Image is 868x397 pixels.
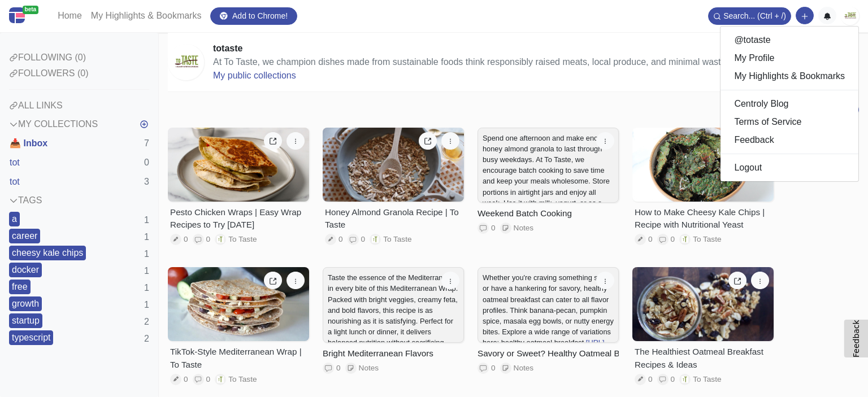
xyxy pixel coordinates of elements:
[9,280,31,294] button: free
[478,347,619,360] div: Savory or Sweet? Healthy Oatmeal Breakfast Your Way
[478,363,496,374] div: 0 comments
[671,234,675,245] span: 0
[193,234,211,245] div: 0 comments
[228,374,257,385] span: To Taste
[635,206,771,232] div: How to Make Cheesy Kale Chips | Recipe with Nutritional Yeast
[483,272,614,359] p: Whether you're craving something sweet or have a hankering for savory, healthy oatmeal breakfast ...
[9,212,20,226] button: a
[213,42,728,55] div: totaste
[144,230,149,244] span: 1
[323,363,341,374] div: 0 comments
[514,223,534,234] span: Notes
[217,236,224,243] img: To Taste
[213,71,296,80] a: My public collections
[9,117,98,131] div: MY COLLECTIONS
[53,5,86,27] a: Home
[323,347,464,360] div: Bright Mediterranean Flavors
[217,376,224,383] img: To Taste
[635,234,653,245] div: 0 highlights
[170,206,307,232] div: Pesto Chicken Wraps | Easy Wrap Recipes to Try Today
[359,363,379,374] span: Notes
[144,264,149,278] span: 1
[648,374,653,385] span: 0
[213,55,728,69] div: At To Taste, we champion dishes made from sustainable foods think responsibly raised meats, local...
[144,137,149,150] span: 7
[144,332,149,346] span: 2
[9,7,25,23] img: Centroly
[9,330,53,345] button: typescript
[648,234,653,245] span: 0
[184,374,188,385] span: 0
[86,5,206,27] a: My Highlights & Bookmarks
[9,67,149,80] div: FOLLOWERS (0)
[483,133,614,230] p: Spend one afternoon and make enough honey almond granola to last through busy weekdays. At To Tas...
[144,298,149,312] span: 1
[193,374,211,385] div: 0 comments
[170,374,188,385] div: 0 highlights
[144,247,149,261] span: 1
[144,175,149,189] span: 3
[9,246,86,260] button: cheesy kale chips
[478,223,496,234] div: 0 comments
[721,131,858,149] a: Feedback
[144,156,149,169] span: 0
[841,7,859,25] img: totaste
[206,234,211,245] span: 0
[721,95,858,113] a: Centroly Blog
[325,206,462,232] div: Honey Almond Granola Recipe | To Taste
[9,229,40,243] button: career
[23,6,39,14] span: beta
[9,153,20,172] button: tot
[9,296,42,311] button: growth
[9,134,48,153] button: 📥 Inbox
[168,44,204,80] img: totaste
[144,213,149,227] span: 1
[721,159,858,177] a: Logout
[9,313,42,328] button: startup
[144,315,149,329] span: 2
[671,374,675,385] span: 0
[9,99,149,112] div: ALL LINKS
[723,11,786,20] span: Search... (Ctrl + /)
[228,234,257,245] span: To Taste
[336,363,341,374] span: 0
[708,7,791,25] button: Search... (Ctrl + /)
[206,374,211,385] span: 0
[721,113,858,131] a: Terms of Service
[170,234,188,245] div: 0 highlights
[491,363,496,374] span: 0
[9,5,44,28] a: beta
[478,207,619,220] div: Weekend Batch Cooking
[184,234,188,245] span: 0
[338,234,343,245] span: 0
[852,320,861,357] span: Feedback
[657,234,675,245] div: 0 comments
[9,263,42,277] button: docker
[372,236,379,243] img: To Taste
[682,236,688,243] img: To Taste
[9,172,20,191] button: tot
[657,374,675,385] div: 0 comments
[635,346,771,372] div: The Healthiest Oatmeal Breakfast Recipes & Ideas
[383,234,411,245] span: To Taste
[721,31,858,49] a: @totaste
[635,374,653,385] div: 0 highlights
[721,67,858,85] a: My Highlights & Bookmarks
[9,51,149,64] div: FOLLOWING (0)
[361,234,366,245] span: 0
[721,49,858,67] a: My Profile
[10,138,47,148] b: 📥 Inbox
[144,281,149,295] span: 1
[682,376,688,383] img: To Taste
[693,374,721,385] span: To Taste
[210,7,297,25] a: Add to Chrome!
[348,234,366,245] div: 0 comments
[325,234,343,245] div: 0 highlights
[491,223,496,234] span: 0
[514,363,534,374] span: Notes
[9,194,42,207] label: TAGS
[170,346,307,372] div: TikTok-Style Mediterranean Wrap | To Taste
[693,234,721,245] span: To Taste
